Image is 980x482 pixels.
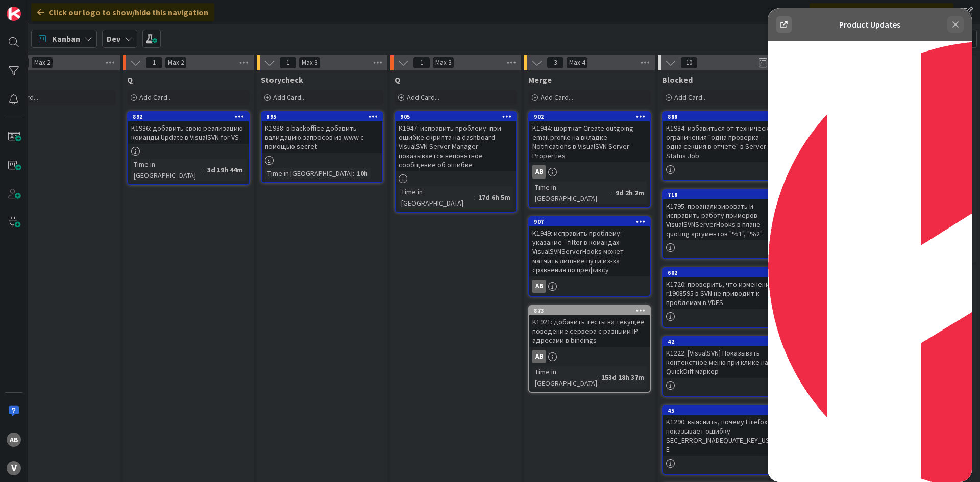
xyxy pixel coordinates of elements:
[34,60,50,65] div: Max 2
[529,350,650,363] div: AB
[399,186,474,209] div: Time in [GEOGRAPHIC_DATA]
[52,33,80,45] span: Kanban
[205,164,246,175] div: 3d 19h 44m
[599,372,647,383] div: 153d 18h 37m
[663,337,783,378] div: 42K1222: [VisualSVN] Показывать контекстное меню при клике на QuickDiff маркер
[663,406,783,415] div: 45
[131,159,203,181] div: Time in [GEOGRAPHIC_DATA]
[476,192,513,203] div: 17d 6h 5m
[668,407,783,414] div: 45
[662,74,693,85] span: Blocked
[662,336,785,397] a: 42K1222: [VisualSVN] Показывать контекстное меню при клике на QuickDiff маркер
[529,112,650,162] div: 902K1944: шорткат Create outgoing email profile на вкладке Notifications в VisualSVN Server Prope...
[529,306,650,347] div: 873K1921: добавить тесты на текущее поведение сервера с разными IP адресами в bindings
[413,57,430,69] span: 1
[663,415,783,456] div: K1290: выяснить, почему Firefox показывает ошибку SEC_ERROR_INADEQUATE_KEY_USAGE
[569,60,585,65] div: Max 4
[534,218,650,225] div: 907
[662,267,785,328] a: 602K1720: проверить, что изменение r1908595 в SVN не приводит к проблемам в VDFS
[529,217,650,226] div: 907
[128,112,249,121] div: 892
[663,346,783,378] div: K1222: [VisualSVN] Показывать контекстное меню при клике на QuickDiff маркер
[674,93,707,102] span: Add Card...
[395,111,517,213] a: 905K1947: исправить проблему: при ошибке скрипта на dashboard VisualSVN Server Manager показывает...
[668,113,783,120] div: 888
[31,3,214,21] div: Click our logo to show/hide this navigation
[529,165,650,179] div: AB
[302,60,317,65] div: Max 3
[532,350,546,363] div: AB
[810,3,953,21] div: Add and manage tabs by clicking
[663,268,783,309] div: 602K1720: проверить, что изменение r1908595 в SVN не приводит к проблемам в VDFS
[265,168,353,179] div: Time in [GEOGRAPHIC_DATA]
[663,112,783,121] div: 888
[262,121,382,153] div: K1938: в backoffice добавить валидацию запросов из www с помощью secret
[532,165,546,179] div: AB
[529,217,650,276] div: 907K1949: исправить проблему: указание --filter в командах VisualSVNServerHooks может матчить лиш...
[128,121,249,144] div: K1936: добавить свою реализацию команды Update в VisualSVN for VS
[21,2,46,14] span: Support
[529,226,650,276] div: K1949: исправить проблему: указание --filter в командах VisualSVNServerHooks может матчить лишние...
[529,315,650,347] div: K1921: добавить тесты на текущее поведение сервера с разными IP адресами в bindings
[528,111,651,208] a: 902K1944: шорткат Create outgoing email profile на вкладке Notifications в VisualSVN Server Prope...
[663,112,783,162] div: 888K1934: избавиться от технического ограничения "одна проверка – одна секция в отчете" в Server ...
[266,113,382,120] div: 895
[127,111,250,185] a: 892K1936: добавить свою реализацию команды Update в VisualSVN for VSTime in [GEOGRAPHIC_DATA]:3d ...
[668,191,783,198] div: 718
[528,216,651,297] a: 907K1949: исправить проблему: указание --filter в командах VisualSVNServerHooks может матчить лиш...
[611,187,613,198] span: :
[663,337,783,346] div: 42
[547,57,564,69] span: 3
[262,112,382,121] div: 895
[534,307,650,314] div: 873
[353,168,354,179] span: :
[663,277,783,309] div: K1720: проверить, что изменение r1908595 в SVN не приводит к проблемам в VDFS
[663,190,783,240] div: 718K1795: проанализировать и исправить работу примеров VisualSVNServerHooks в плане quoting аргум...
[529,280,650,293] div: AB
[662,405,785,475] a: 45K1290: выяснить, почему Firefox показывает ошибку SEC_ERROR_INADEQUATE_KEY_USAGE
[534,113,650,120] div: 902
[662,189,785,259] a: 718K1795: проанализировать и исправить работу примеров VisualSVNServerHooks в плане quoting аргум...
[279,57,297,69] span: 1
[663,406,783,456] div: 45K1290: выяснить, почему Firefox показывает ошибку SEC_ERROR_INADEQUATE_KEY_USAGE
[662,111,785,181] a: 888K1934: избавиться от технического ограничения "одна проверка – одна секция в отчете" в Server ...
[663,199,783,240] div: K1795: проанализировать и исправить работу примеров VisualSVNServerHooks в плане quoting аргумент...
[261,74,303,85] span: Storycheck
[474,192,476,203] span: :
[273,93,306,102] span: Add Card...
[768,8,972,482] iframe: UserGuiding Product Updates
[435,60,451,65] div: Max 3
[529,306,650,315] div: 873
[127,74,133,85] span: Q
[128,112,249,144] div: 892K1936: добавить свою реализацию команды Update в VisualSVN for VS
[541,93,573,102] span: Add Card...
[262,112,382,153] div: 895K1938: в backoffice добавить валидацию запросов из www с помощью secret
[139,93,172,102] span: Add Card...
[532,182,611,204] div: Time in [GEOGRAPHIC_DATA]
[528,74,552,85] span: Merge
[396,112,516,121] div: 905
[395,74,400,85] span: Q
[168,60,184,65] div: Max 2
[668,269,783,276] div: 602
[663,190,783,199] div: 718
[400,113,516,120] div: 905
[663,268,783,277] div: 602
[663,121,783,162] div: K1934: избавиться от технического ограничения "одна проверка – одна секция в отчете" в Server Sta...
[261,111,383,183] a: 895K1938: в backoffice добавить валидацию запросов из www с помощью secretTime in [GEOGRAPHIC_DAT...
[613,187,647,198] div: 9d 2h 2m
[529,121,650,162] div: K1944: шорткат Create outgoing email profile на вкладке Notifications в VisualSVN Server Properties
[396,112,516,171] div: 905K1947: исправить проблему: при ошибке скрипта на dashboard VisualSVN Server Manager показывает...
[407,93,439,102] span: Add Card...
[7,461,21,475] div: V
[597,372,599,383] span: :
[133,113,249,120] div: 892
[668,338,783,345] div: 42
[532,280,546,293] div: AB
[107,34,120,44] b: Dev
[145,57,163,69] span: 1
[680,57,698,69] span: 10
[396,121,516,171] div: K1947: исправить проблему: при ошибке скрипта на dashboard VisualSVN Server Manager показывается ...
